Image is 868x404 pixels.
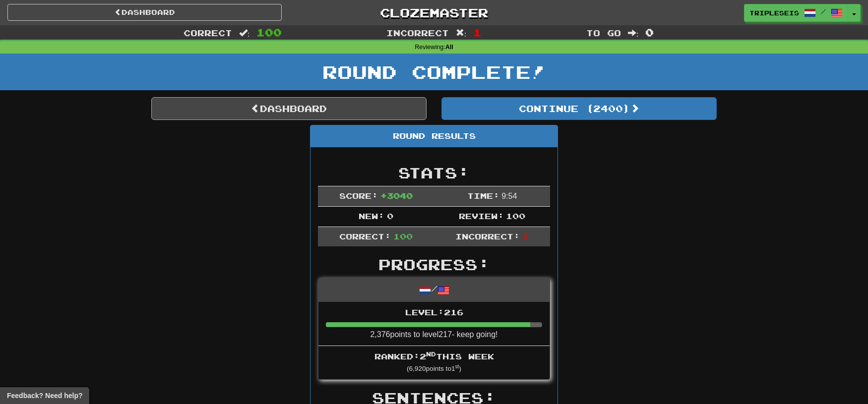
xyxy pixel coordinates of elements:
[426,350,436,357] sup: nd
[7,4,282,21] a: Dashboard
[339,191,378,200] span: Score:
[628,29,639,37] span: :
[318,165,550,181] h2: Stats:
[386,28,449,38] span: Incorrect
[407,365,461,372] small: ( 6,920 points to 1 )
[455,364,459,369] sup: st
[455,231,520,241] span: Incorrect:
[359,211,384,221] span: New:
[459,211,504,221] span: Review:
[441,97,717,120] button: Continue (2400)
[456,29,467,37] span: :
[506,211,525,221] span: 100
[374,351,494,361] span: Ranked: 2 this week
[151,97,427,120] a: Dashboard
[393,231,413,241] span: 100
[445,44,453,51] strong: All
[318,256,550,273] h2: Progress:
[586,28,621,38] span: To go
[297,4,571,21] a: Clozemaster
[522,231,529,241] span: 1
[318,278,550,301] div: /
[473,26,482,38] span: 1
[7,391,82,401] span: Open feedback widget
[256,26,282,38] span: 100
[821,8,826,15] span: /
[749,8,799,17] span: Tripleseis
[239,29,250,37] span: :
[467,191,499,200] span: Time:
[184,28,232,38] span: Correct
[645,26,654,38] span: 0
[501,192,517,200] span: 9 : 54
[318,302,550,346] li: 2,376 points to level 217 - keep going!
[744,4,848,22] a: Tripleseis /
[339,231,391,241] span: Correct:
[387,211,393,221] span: 0
[3,62,865,82] h1: Round Complete!
[405,307,463,317] span: Level: 216
[380,191,413,200] span: + 3040
[310,125,558,147] div: Round Results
